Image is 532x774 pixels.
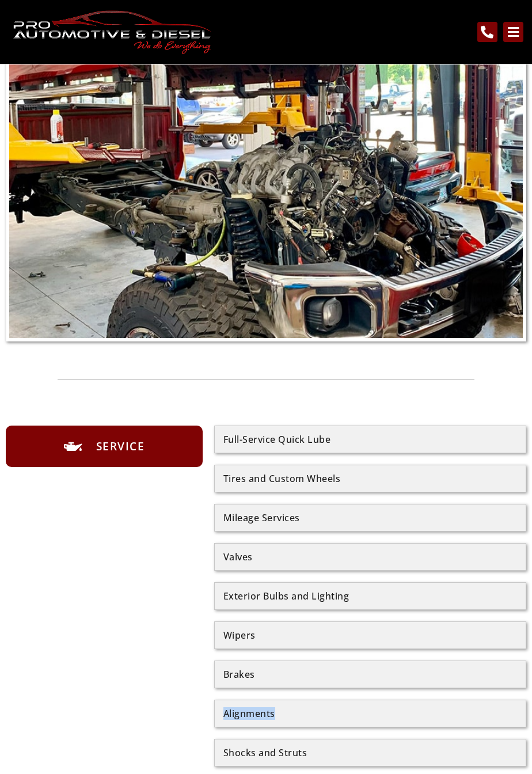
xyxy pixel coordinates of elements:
span: Service [93,437,145,456]
div: Exterior Bulbs and Lighting [223,591,517,601]
div: Mileage Services [223,513,517,522]
a: call the shop [477,22,497,42]
a: main navigation menu [503,22,523,42]
div: Shocks and Struts [223,748,517,757]
div: Alignments [223,709,517,718]
a: pro automotive and diesel home page [9,9,215,55]
div: Tires and Custom Wheels [223,474,517,483]
div: Brakes [223,670,517,679]
div: Full-Service Quick Lube [223,435,517,444]
div: Wipers [223,631,517,640]
div: Valves [223,552,517,561]
img: Logo for "Pro Automotive & Diesel" with a red outline of a car above the text and the slogan "We ... [9,9,215,55]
